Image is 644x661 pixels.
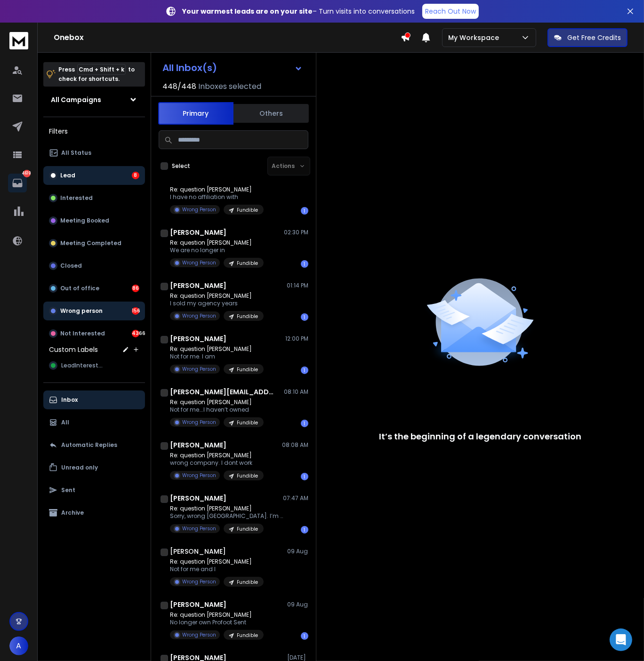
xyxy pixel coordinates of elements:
[170,345,264,353] p: Re: question [PERSON_NAME]
[287,601,308,608] p: 09 Aug
[182,525,216,532] p: Wrong Person
[132,307,139,315] div: 156
[301,632,308,640] div: 1
[61,396,78,404] p: Inbox
[43,413,145,432] button: All
[54,32,401,43] h1: Onebox
[425,7,476,16] p: Reach Out Now
[198,81,261,92] h3: Inboxes selected
[182,206,216,213] p: Wrong Person
[170,193,264,201] p: I have no affiliation with
[61,441,117,449] p: Automatic Replies
[8,174,27,192] a: 4619
[170,398,264,406] p: Re: question [PERSON_NAME]
[170,611,264,619] p: Re: question [PERSON_NAME]
[58,65,135,84] p: Press to check for shortcuts.
[283,494,308,502] p: 07:47 AM
[170,247,264,254] p: We are no longer in
[301,366,308,374] div: 1
[301,207,308,215] div: 1
[132,330,139,337] div: 4366
[60,194,93,202] p: Interested
[60,307,103,315] p: Wrong person
[182,259,216,266] p: Wrong Person
[170,334,226,343] h1: [PERSON_NAME]
[61,362,105,369] span: LeadInterested
[43,279,145,298] button: Out of office86
[547,28,628,47] button: Get Free Credits
[61,509,84,517] p: Archive
[170,353,264,360] p: Not for me. I am
[170,459,264,467] p: wrong company. I dont work
[170,565,264,573] p: Not for me and I
[170,512,283,520] p: Sorry, wrong [GEOGRAPHIC_DATA]. I’m in
[60,285,99,292] p: Out of office
[132,285,139,292] div: 86
[301,260,308,268] div: 1
[162,81,196,92] span: 448 / 448
[170,292,264,300] p: Re: question [PERSON_NAME]
[43,256,145,275] button: Closed
[282,441,308,449] p: 08:08 AM
[43,458,145,477] button: Unread only
[233,103,309,124] button: Others
[237,472,258,479] p: Fundible
[170,300,264,307] p: I sold my agency years
[61,149,91,157] p: All Status
[182,472,216,479] p: Wrong Person
[287,548,308,555] p: 09 Aug
[170,281,226,290] h1: [PERSON_NAME]
[43,125,145,138] h3: Filters
[43,324,145,343] button: Not Interested4366
[61,464,98,471] p: Unread only
[567,33,621,42] p: Get Free Credits
[60,172,75,179] p: Lead
[43,211,145,230] button: Meeting Booked
[170,239,264,247] p: Re: question [PERSON_NAME]
[155,58,310,77] button: All Inbox(s)
[43,302,145,320] button: Wrong person156
[9,637,28,655] button: A
[170,228,226,237] h1: [PERSON_NAME]
[285,335,308,342] p: 12:00 PM
[237,579,258,586] p: Fundible
[182,419,216,426] p: Wrong Person
[43,436,145,454] button: Automatic Replies
[61,419,69,426] p: All
[237,632,258,639] p: Fundible
[301,526,308,534] div: 1
[43,189,145,207] button: Interested
[170,494,226,503] h1: [PERSON_NAME]
[182,7,415,16] p: – Turn visits into conversations
[51,95,101,104] h1: All Campaigns
[379,430,581,443] p: It’s the beginning of a legendary conversation
[448,33,503,42] p: My Workspace
[284,388,308,396] p: 08:10 AM
[43,166,145,185] button: Lead8
[182,366,216,373] p: Wrong Person
[170,440,226,450] h1: [PERSON_NAME]
[9,32,28,49] img: logo
[23,170,31,177] p: 4619
[132,172,139,179] div: 8
[182,312,216,319] p: Wrong Person
[49,345,98,354] h3: Custom Labels
[77,64,126,75] span: Cmd + Shift + k
[43,356,145,375] button: LeadInterested
[60,330,105,337] p: Not Interested
[182,631,216,638] p: Wrong Person
[182,7,313,16] strong: Your warmest leads are on your site
[43,143,145,162] button: All Status
[301,420,308,427] div: 1
[170,505,283,512] p: Re: question [PERSON_NAME]
[43,90,145,109] button: All Campaigns
[287,282,308,289] p: 01:14 PM
[61,486,75,494] p: Sent
[182,578,216,585] p: Wrong Person
[237,313,258,320] p: Fundible
[284,229,308,236] p: 02:30 PM
[237,419,258,426] p: Fundible
[170,387,274,397] h1: [PERSON_NAME][EMAIL_ADDRESS][DOMAIN_NAME]
[158,102,233,125] button: Primary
